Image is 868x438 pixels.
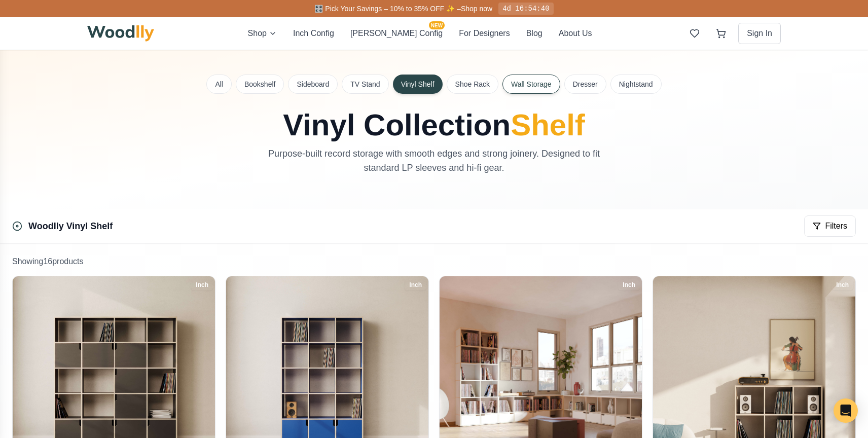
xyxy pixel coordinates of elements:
button: Shoe Rack [447,75,498,94]
button: Inch Config [293,27,334,40]
img: Woodlly [87,25,154,42]
span: 🎛️ Pick Your Savings – 10% to 35% OFF ✨ – [314,5,460,13]
button: Dresser [564,75,606,94]
div: Open Intercom Messenger [834,398,858,423]
span: Shelf [511,108,585,142]
div: 4d 16:54:40 [498,3,553,15]
button: For Designers [459,27,510,40]
button: All [206,75,232,94]
button: About Us [559,27,592,40]
div: Inch [618,279,640,290]
span: Filters [825,220,847,232]
button: Filters [804,215,856,237]
p: Purpose-built record storage with smooth edges and strong joinery. Designed to fit standard LP sl... [264,147,604,175]
button: Nightstand [610,75,662,94]
button: Wall Storage [502,75,560,94]
span: NEW [429,21,445,29]
a: Woodlly Vinyl Shelf [28,221,113,231]
p: Showing 16 product s [12,255,856,268]
button: Sign In [738,23,781,44]
div: Inch [405,279,426,290]
button: Bookshelf [236,75,284,94]
div: Inch [831,279,853,290]
button: [PERSON_NAME] ConfigNEW [350,27,443,40]
h1: Vinyl Collection [207,110,661,140]
a: Shop now [461,5,492,13]
button: Sideboard [288,75,338,94]
button: TV Stand [342,75,388,94]
div: Inch [191,279,213,290]
button: Shop [248,27,277,40]
button: Vinyl Shelf [393,75,443,94]
button: Blog [526,27,542,40]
